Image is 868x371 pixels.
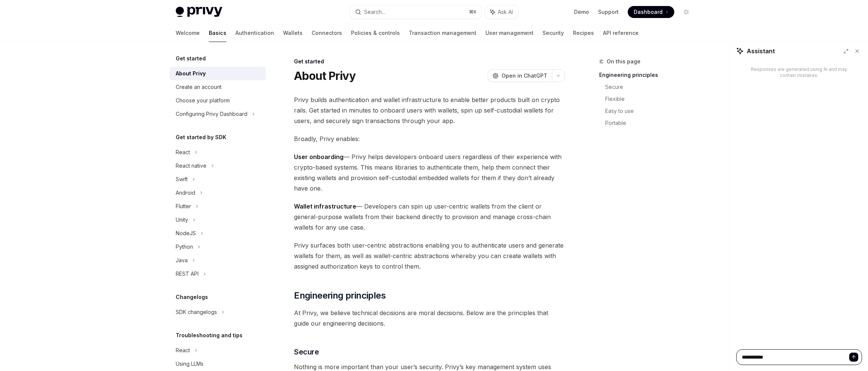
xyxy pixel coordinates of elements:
a: Portable [605,117,698,129]
span: — Developers can spin up user-centric wallets from the client or general-purpose wallets from the... [294,201,565,233]
button: Open in ChatGPT [488,69,552,82]
div: Search... [364,8,385,17]
a: Authentication [235,24,274,42]
a: Flexible [605,93,698,105]
a: About Privy [170,67,266,80]
span: On this page [607,57,640,66]
a: Engineering principles [599,69,698,81]
a: Basics [209,24,226,42]
a: Support [598,8,619,16]
a: User management [485,24,533,42]
a: Recipes [573,24,594,42]
h5: Troubleshooting and tips [176,331,243,340]
span: Open in ChatGPT [502,72,547,80]
div: Flutter [176,202,191,211]
span: Privy builds authentication and wallet infrastructure to enable better products built on crypto r... [294,95,565,126]
a: Create an account [170,80,266,94]
a: Choose your platform [170,94,266,107]
a: Policies & controls [351,24,400,42]
img: light logo [176,7,222,17]
div: Create an account [176,83,222,92]
div: REST API [176,269,199,278]
span: Dashboard [634,8,663,16]
h5: Get started by SDK [176,133,226,142]
div: React [176,346,190,355]
div: Swift [176,175,188,184]
span: — Privy helps developers onboard users regardless of their experience with crypto-based systems. ... [294,152,565,194]
a: Easy to use [605,105,698,117]
span: Secure [294,347,319,357]
div: React native [176,161,206,170]
a: Connectors [312,24,342,42]
button: Search...⌘K [350,5,481,19]
a: Wallets [283,24,303,42]
a: Welcome [176,24,200,42]
div: React [176,148,190,157]
span: Ask AI [498,8,513,16]
div: Using LLMs [176,359,203,368]
h5: Changelogs [176,293,208,302]
button: Toggle dark mode [680,6,692,18]
span: ⌘ K [469,9,477,15]
a: Transaction management [409,24,476,42]
div: Python [176,242,193,251]
a: Security [542,24,564,42]
div: Java [176,256,188,265]
div: About Privy [176,69,206,78]
a: Secure [605,81,698,93]
h5: Get started [176,54,206,63]
div: Android [176,188,195,197]
div: Configuring Privy Dashboard [176,110,247,119]
div: NodeJS [176,229,196,238]
h1: About Privy [294,69,356,83]
div: SDK changelogs [176,308,217,317]
button: Ask AI [485,5,518,19]
span: Assistant [747,47,775,56]
div: Get started [294,58,565,65]
strong: Wallet infrastructure [294,203,356,210]
span: Broadly, Privy enables: [294,134,565,144]
a: Demo [574,8,589,16]
span: Privy surfaces both user-centric abstractions enabling you to authenticate users and generate wal... [294,240,565,272]
span: Engineering principles [294,290,386,302]
div: Responses are generated using AI and may contain mistakes. [748,66,850,78]
span: At Privy, we believe technical decisions are moral decisions. Below are the principles that guide... [294,308,565,329]
button: Send message [849,353,858,362]
div: Unity [176,215,188,224]
div: Choose your platform [176,96,230,105]
a: API reference [603,24,639,42]
strong: User onboarding [294,153,344,161]
a: Using LLMs [170,357,266,371]
a: Dashboard [628,6,674,18]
